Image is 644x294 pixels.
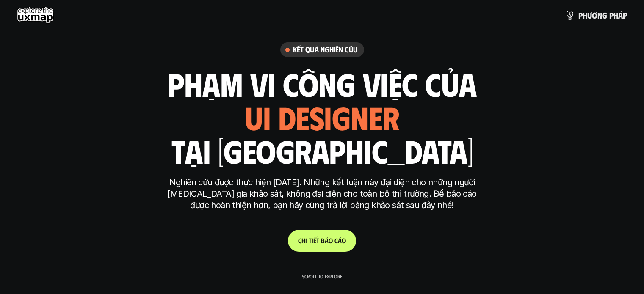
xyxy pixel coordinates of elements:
span: p [609,11,614,20]
a: Chitiếtbáocáo [288,230,356,252]
p: Nghiên cứu được thực hiện [DATE]. Những kết luận này đại diện cho những người [MEDICAL_DATA] gia ... [163,177,481,211]
span: á [325,236,329,245]
span: h [583,11,587,20]
span: ư [587,11,592,20]
span: C [298,236,301,245]
span: o [342,236,346,245]
span: g [602,11,607,20]
h1: tại [GEOGRAPHIC_DATA] [171,133,473,168]
span: t [309,236,312,245]
p: Scroll to explore [302,273,342,279]
span: h [301,236,305,245]
span: t [316,236,319,245]
span: p [623,11,627,20]
span: á [338,236,342,245]
h1: phạm vi công việc của [168,66,477,102]
span: i [312,236,313,245]
span: á [618,11,623,20]
span: h [614,11,618,20]
span: b [321,236,325,245]
span: i [305,236,307,245]
span: c [334,236,338,245]
span: o [329,236,333,245]
h6: Kết quả nghiên cứu [293,45,357,55]
span: ơ [592,11,597,20]
span: n [597,11,602,20]
a: phươngpháp [565,7,627,24]
span: p [578,11,583,20]
span: ế [313,236,316,245]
